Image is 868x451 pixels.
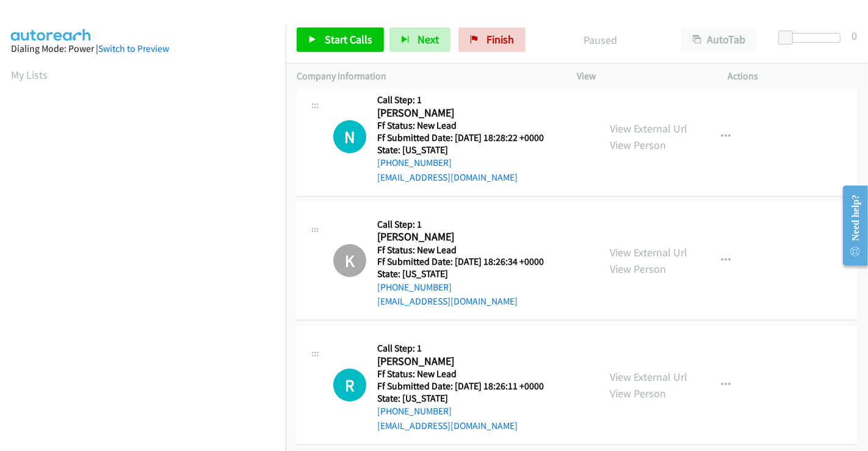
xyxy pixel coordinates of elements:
[377,392,559,405] h5: State: [US_STATE]
[681,27,757,52] button: AutoTab
[389,27,450,52] button: Next
[377,295,518,307] a: [EMAIL_ADDRESS][DOMAIN_NAME]
[333,120,366,153] h1: N
[325,32,372,46] span: Start Calls
[610,245,687,259] a: View External Url
[610,386,666,400] a: View Person
[852,27,857,44] div: 0
[377,94,559,106] h5: Call Step: 1
[577,69,706,84] p: View
[297,69,555,84] p: Company Information
[833,177,868,274] iframe: Resource Center
[377,144,559,156] h5: State: [US_STATE]
[377,380,559,392] h5: Ff Submitted Date: [DATE] 18:26:11 +0000
[610,121,687,135] a: View External Url
[377,420,518,431] a: [EMAIL_ADDRESS][DOMAIN_NAME]
[377,230,559,244] h2: [PERSON_NAME]
[377,268,559,280] h5: State: [US_STATE]
[11,41,275,56] div: Dialing Mode: Power |
[377,120,559,132] h5: Ff Status: New Lead
[377,256,559,268] h5: Ff Submitted Date: [DATE] 18:26:34 +0000
[377,218,559,231] h5: Call Step: 1
[542,32,659,48] p: Paused
[377,171,518,183] a: [EMAIL_ADDRESS][DOMAIN_NAME]
[11,68,48,82] a: My Lists
[728,69,858,84] p: Actions
[377,342,559,355] h5: Call Step: 1
[98,43,169,54] a: Switch to Preview
[377,132,559,144] h5: Ff Submitted Date: [DATE] 18:28:22 +0000
[418,32,439,46] span: Next
[377,281,452,293] a: [PHONE_NUMBER]
[377,244,559,256] h5: Ff Status: New Lead
[486,32,514,46] span: Finish
[610,138,666,152] a: View Person
[333,369,366,402] h1: R
[377,157,452,168] a: [PHONE_NUMBER]
[458,27,526,52] a: Finish
[784,33,841,43] div: Delay between calls (in seconds)
[297,27,384,52] a: Start Calls
[377,355,559,369] h2: [PERSON_NAME]
[377,405,452,417] a: [PHONE_NUMBER]
[610,370,687,384] a: View External Url
[377,106,559,120] h2: [PERSON_NAME]
[333,369,366,402] div: The call is yet to be attempted
[610,262,666,276] a: View Person
[333,244,366,277] h1: K
[377,368,559,380] h5: Ff Status: New Lead
[333,120,366,153] div: The call is yet to be attempted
